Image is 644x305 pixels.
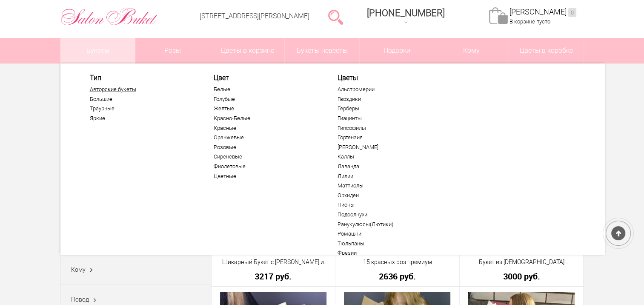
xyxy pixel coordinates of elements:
a: Тюльпаны [338,240,442,247]
a: Букеты невесты [285,38,359,63]
a: Цветы в коробке [509,38,584,63]
a: Фиолетовые [214,163,318,170]
a: Ранукулюсы(Лютики) [338,221,442,228]
a: Розы [135,38,210,63]
a: [PHONE_NUMBER] [362,5,450,29]
span: Кому [71,266,86,273]
a: Гиацинты [338,115,442,122]
a: Шикарный Букет с [PERSON_NAME] и [PERSON_NAME] [217,258,330,267]
a: Цветные [214,173,318,180]
a: Альстромерии [338,86,442,93]
a: Лилии [338,173,442,180]
span: Кому [434,38,509,63]
a: Большие [90,96,195,103]
a: Яркие [90,115,195,122]
img: Цветы Нижний Новгород [60,6,158,28]
a: Красно-Белые [214,115,318,122]
a: Желтые [214,105,318,112]
a: 3000 руб. [465,272,578,281]
a: [STREET_ADDRESS][PERSON_NAME] [200,12,309,20]
span: Цвет [214,74,318,82]
a: Красные [214,125,318,132]
a: Сиреневые [214,153,318,160]
a: Подарки [360,38,434,63]
a: Подсолнухи [338,211,442,218]
a: Маттиолы [338,182,442,189]
a: 2636 руб. [341,272,454,281]
span: Повод [71,296,89,303]
a: Цветы в корзине [210,38,285,63]
a: [PERSON_NAME] [509,7,576,17]
a: Букет из [DEMOGRAPHIC_DATA] кустовых [465,258,578,267]
a: Фрезии [338,250,442,256]
a: Орхидеи [338,192,442,199]
a: Гипсофилы [338,125,442,132]
a: Каллы [338,153,442,160]
a: Ромашки [338,230,442,237]
span: В корзине пусто [509,18,550,25]
a: Голубые [214,96,318,103]
a: Пионы [338,201,442,208]
span: [PHONE_NUMBER] [367,8,445,18]
a: Розовые [214,144,318,151]
a: 15 красных роз премиум [341,258,454,267]
a: Лаванда [338,163,442,170]
a: Гортензия [338,134,442,141]
a: Герберы [338,105,442,112]
a: Цветы [338,74,442,82]
a: Гвоздики [338,96,442,103]
a: Траурные [90,105,195,112]
a: Авторские букеты [90,86,195,93]
span: Тип [90,74,195,82]
ins: 0 [568,8,576,17]
a: 3217 руб. [217,272,330,281]
a: Оранжевые [214,134,318,141]
a: Букеты [61,38,135,63]
a: [PERSON_NAME] [338,144,442,151]
a: Белые [214,86,318,93]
